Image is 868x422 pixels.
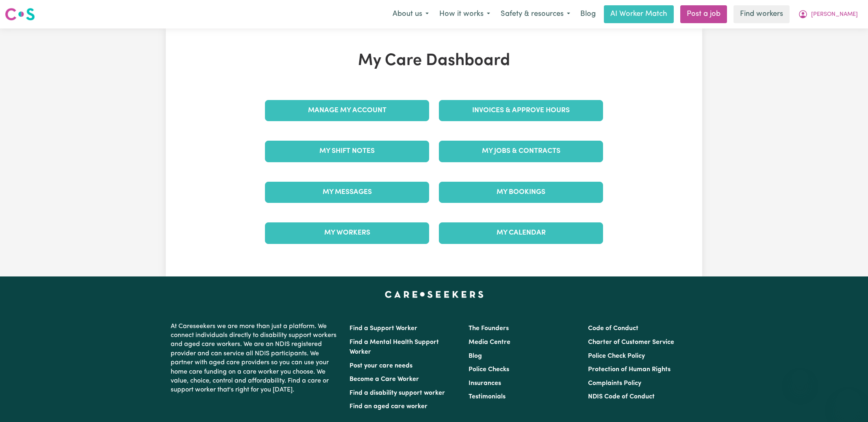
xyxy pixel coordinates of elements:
[385,291,484,298] a: Careseekers home page
[5,5,35,24] a: Careseekers logo
[469,325,509,332] a: The Founders
[588,366,671,373] a: Protection of Human Rights
[588,353,645,359] a: Police Check Policy
[811,10,858,19] span: [PERSON_NAME]
[171,319,340,398] p: At Careseekers we are more than just a platform. We connect individuals directly to disability su...
[349,363,412,369] a: Post your care needs
[349,339,439,355] a: Find a Mental Health Support Worker
[439,222,603,244] a: My Calendar
[265,182,429,203] a: My Messages
[349,390,445,396] a: Find a disability support worker
[588,339,674,346] a: Charter of Customer Service
[265,100,429,121] a: Manage My Account
[469,380,501,387] a: Insurances
[469,339,510,346] a: Media Centre
[439,141,603,162] a: My Jobs & Contracts
[469,394,506,400] a: Testimonials
[469,353,482,359] a: Blog
[434,6,495,23] button: How it works
[588,380,641,387] a: Complaints Policy
[588,394,655,400] a: NDIS Code of Conduct
[439,100,603,121] a: Invoices & Approve Hours
[5,7,35,22] img: Careseekers logo
[835,389,861,415] iframe: Button to launch messaging window
[265,222,429,244] a: My Workers
[604,5,674,23] a: AI Worker Match
[349,325,417,332] a: Find a Support Worker
[793,6,863,23] button: My Account
[680,5,727,23] a: Post a job
[469,366,509,373] a: Police Checks
[387,6,434,23] button: About us
[733,5,790,23] a: Find workers
[792,370,808,386] iframe: Close message
[260,51,608,71] h1: My Care Dashboard
[349,376,419,383] a: Become a Care Worker
[495,6,575,23] button: Safety & resources
[439,182,603,203] a: My Bookings
[265,141,429,162] a: My Shift Notes
[588,325,638,332] a: Code of Conduct
[575,5,601,23] a: Blog
[349,403,427,410] a: Find an aged care worker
